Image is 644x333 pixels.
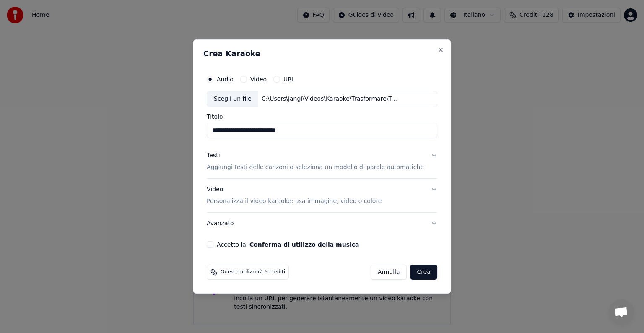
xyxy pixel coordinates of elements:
span: Questo utilizzerà 5 crediti [221,269,285,276]
div: Video [207,185,382,206]
label: Accetto la [217,242,359,247]
label: URL [283,76,295,82]
button: TestiAggiungi testi delle canzoni o seleziona un modello di parole automatiche [207,145,437,178]
p: Aggiungi testi delle canzoni o seleziona un modello di parole automatiche [207,163,424,172]
div: Testi [207,151,220,160]
button: Crea [410,265,437,280]
p: Personalizza il video karaoke: usa immagine, video o colore [207,197,382,206]
button: VideoPersonalizza il video karaoke: usa immagine, video o colore [207,179,437,212]
label: Video [250,76,267,82]
h2: Crea Karaoke [203,50,441,57]
button: Avanzato [207,213,437,234]
div: Scegli un file [207,91,258,107]
button: Accetto la [249,242,359,247]
button: Annulla [371,265,407,280]
label: Audio [217,76,234,82]
div: C:\Users\jangi\Videos\Karaoke\Trasformare\Tracce\Un ottico - De [PERSON_NAME] - Karaoke.mp3 [258,95,401,103]
label: Titolo [207,114,437,120]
